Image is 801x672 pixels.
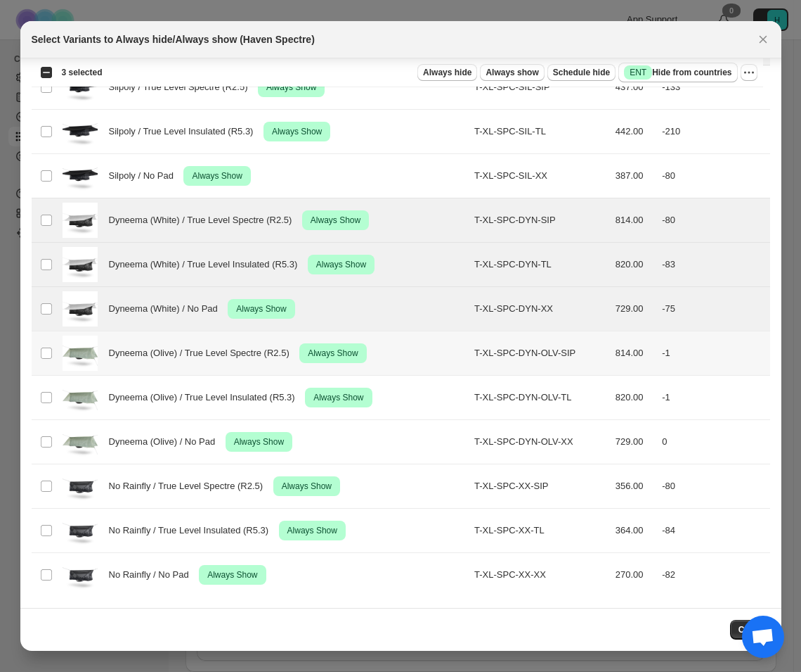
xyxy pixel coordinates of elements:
[753,30,773,49] button: Close
[63,469,98,504] img: HavenSpectre-NoRainfly.jpg
[63,557,98,592] img: HavenSpectre-NoRainfly.jpg
[658,331,769,376] td: -1
[423,67,471,78] span: Always hide
[63,336,98,371] img: SpectreDyneemaOliveRainfly.png
[470,376,611,420] td: T-XL-SPC-DYN-OLV-TL
[313,256,369,273] span: Always Show
[611,287,658,331] td: 729.00
[470,198,611,243] td: T-XL-SPC-DYN-SIP
[470,464,611,509] td: T-XL-SPC-XX-SIP
[658,509,769,553] td: -84
[109,258,306,272] span: Dyneema (White) / True Level Insulated (R5.3)
[308,212,363,229] span: Always Show
[470,287,611,331] td: T-XL-SPC-DYN-XX
[470,154,611,198] td: T-XL-SPC-SIL-XX
[263,79,319,96] span: Always Show
[611,65,658,110] td: 437.00
[470,110,611,154] td: T-XL-SPC-SIL-TL
[611,464,658,509] td: 356.00
[658,198,769,243] td: -80
[658,154,769,198] td: -80
[611,509,658,553] td: 364.00
[63,424,98,459] img: SpectreDyneemaOliveRainfly.png
[470,243,611,287] td: T-XL-SPC-DYN-TL
[109,391,303,405] span: Dyneema (Olive) / True Level Insulated (R5.3)
[63,247,98,282] img: HavenSpectreDyneemaFlyFullguyout.png
[624,65,731,80] span: Hide from countries
[738,624,762,635] span: Close
[611,154,658,198] td: 387.00
[32,32,315,46] h2: Select Variants to Always hide/Always show (Haven Spectre)
[658,376,769,420] td: -1
[658,464,769,509] td: -80
[285,522,340,539] span: Always Show
[470,553,611,597] td: T-XL-SPC-XX-XX
[658,65,769,110] td: -133
[305,345,360,362] span: Always Show
[611,420,658,464] td: 729.00
[189,167,245,184] span: Always Show
[109,213,300,227] span: Dyneema (White) / True Level Spectre (R2.5)
[547,64,616,81] button: Schedule hide
[109,568,197,582] span: No Rainfly / No Pad
[480,64,544,81] button: Always show
[269,123,325,140] span: Always Show
[611,110,658,154] td: 442.00
[109,80,256,94] span: Silpoly / True Level Spectre (R2.5)
[109,302,226,316] span: Dyneema (White) / No Pad
[742,616,784,658] div: Open chat
[233,300,289,317] span: Always Show
[279,478,334,495] span: Always Show
[109,479,271,493] span: No Rainfly / True Level Spectre (R2.5)
[470,65,611,110] td: T-XL-SPC-SIL-SIP
[611,553,658,597] td: 270.00
[470,509,611,553] td: T-XL-SPC-XX-TL
[62,67,103,78] span: 3 selected
[109,169,181,183] span: Silpoly / No Pad
[611,243,658,287] td: 820.00
[109,346,297,360] span: Dyneema (Olive) / True Level Spectre (R2.5)
[311,389,366,406] span: Always Show
[741,64,757,81] button: More actions
[231,433,287,450] span: Always Show
[63,513,98,548] img: HavenSpectre-NoRainfly.jpg
[553,67,610,78] span: Schedule hide
[658,287,769,331] td: -75
[63,291,98,327] img: HavenSpectreDyneemaFlyFullguyout.png
[63,203,98,238] img: HavenSpectreDyneemaFlyFullguyout.png
[611,376,658,420] td: 820.00
[417,64,477,81] button: Always hide
[109,524,276,538] span: No Rainfly / True Level Insulated (R5.3)
[486,67,538,78] span: Always show
[611,331,658,376] td: 814.00
[630,67,646,78] span: ENT
[611,198,658,243] td: 814.00
[658,553,769,597] td: -82
[658,243,769,287] td: -83
[109,125,261,139] span: Silpoly / True Level Insulated (R5.3)
[658,110,769,154] td: -210
[658,420,769,464] td: 0
[109,435,223,449] span: Dyneema (Olive) / No Pad
[618,63,737,82] button: SuccessENTHide from countries
[730,620,770,640] button: Close
[470,420,611,464] td: T-XL-SPC-DYN-OLV-XX
[63,114,98,149] img: HavenSpectre-SilpolyFlyPartialGuyout.jpg
[63,158,98,194] img: HavenSpectre-SilpolyFlyPartialGuyout.jpg
[204,566,260,583] span: Always Show
[63,380,98,415] img: SpectreDyneemaOliveRainfly.png
[470,331,611,376] td: T-XL-SPC-DYN-OLV-SIP
[63,70,98,105] img: HavenSpectre-SilpolyFlyPartialGuyout.jpg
